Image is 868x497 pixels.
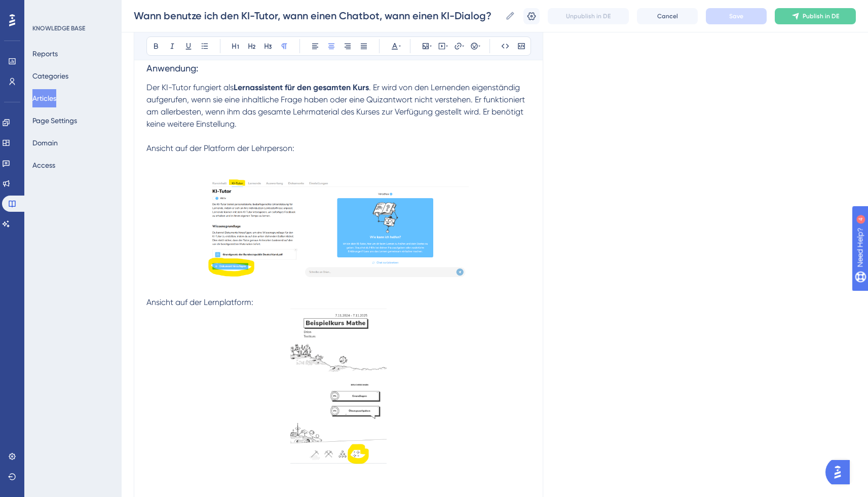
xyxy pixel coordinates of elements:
iframe: UserGuiding AI Assistant Launcher [825,457,856,487]
button: Categories [32,67,68,85]
span: Anwendung: [146,63,198,73]
span: Need Help? [24,3,63,15]
button: Access [32,156,55,174]
input: Article Name [134,9,501,23]
div: 4 [70,5,73,13]
span: Ansicht auf der Platform der Lehrperson: [146,143,294,153]
span: Cancel [657,12,678,20]
button: Articles [32,89,56,107]
span: Publish in DE [803,12,839,20]
span: Der KI-Tutor fungiert als [146,83,234,92]
button: Reports [32,45,58,63]
div: KNOWLEDGE BASE [32,24,85,32]
span: Save [729,12,743,20]
span: Unpublish in DE [566,12,611,20]
span: Ansicht auf der Lernplatform: [146,297,253,307]
button: Save [706,8,767,24]
button: Domain [32,134,58,152]
button: Publish in DE [775,8,856,24]
button: Unpublish in DE [548,8,629,24]
strong: Lernassistent für den gesamten Kurs [234,83,369,92]
button: Cancel [637,8,698,24]
button: Page Settings [32,111,77,130]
